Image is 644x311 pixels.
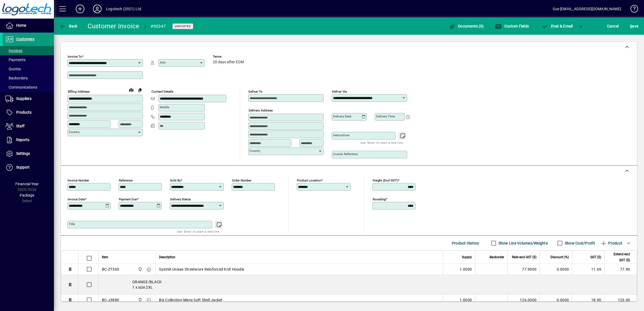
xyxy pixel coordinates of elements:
[151,22,166,31] div: #90347
[600,239,622,247] span: Product
[490,254,504,260] span: Backorder
[102,297,119,303] div: BC-J3880
[297,179,321,182] mat-label: Product location
[540,295,572,306] td: 0.0000
[213,55,245,58] span: Terms
[15,182,39,186] span: Financial Year
[3,74,54,83] a: Backorders
[16,110,32,114] span: Products
[606,21,620,31] button: Cancel
[16,37,34,41] span: Customers
[551,24,553,28] span: P
[626,1,637,19] a: Knowledge Base
[604,295,637,306] td: 126.00
[511,297,536,303] div: 126.0000
[564,240,595,246] label: Show Cost/Profit
[572,264,604,275] td: 11.69
[5,58,26,62] span: Payments
[3,19,54,32] a: Home
[20,193,34,197] span: Package
[3,161,54,174] a: Support
[119,179,133,182] mat-label: Reference
[5,48,22,53] span: Invoices
[460,267,472,272] span: 1.0000
[449,24,484,28] span: Documents (0)
[58,21,79,31] button: Back
[5,76,28,80] span: Backorders
[376,114,395,118] mat-label: Delivery time
[3,55,54,64] a: Payments
[3,64,54,74] a: Quotes
[16,23,26,27] span: Home
[69,130,79,134] mat-label: Country
[494,21,530,31] button: Custom Fields
[604,264,637,275] td: 77.90
[332,90,347,93] mat-label: Deliver via
[102,254,108,260] span: Item
[629,21,640,31] button: Save
[550,254,569,260] span: Discount (%)
[71,4,89,14] button: Add
[607,22,619,30] span: Cancel
[106,5,141,13] div: Logotech (2021) Ltd
[16,124,25,128] span: Staff
[462,254,472,260] span: Supply
[68,179,89,182] mat-label: Invoice number
[3,120,54,133] a: Staff
[60,24,78,28] span: Back
[16,151,30,156] span: Settings
[511,267,536,272] div: 77.9000
[137,266,143,272] span: Central
[170,179,181,182] mat-label: Sold by
[460,297,472,303] span: 1.0000
[452,239,479,247] span: Product History
[540,264,572,275] td: 0.0000
[16,165,30,169] span: Support
[136,86,144,94] button: Copy to Delivery address
[608,251,630,263] span: Extend excl GST ($)
[512,254,536,260] span: Rate excl GST ($)
[450,238,482,248] button: Product History
[127,85,136,94] a: View on map
[630,24,632,28] span: S
[170,197,191,201] mat-label: Delivery status
[542,24,573,28] span: ost & Email
[175,25,191,28] span: Unposted
[3,106,54,119] a: Products
[68,197,85,201] mat-label: Invoice date
[16,138,29,142] span: Reports
[361,139,403,146] mat-hint: Use 'Enter' to start a new line
[69,222,75,226] mat-label: Title
[3,92,54,106] a: Suppliers
[3,133,54,147] a: Reports
[553,5,621,13] div: Sue [EMAIL_ADDRESS][DOMAIN_NAME]
[177,228,219,235] mat-hint: Use 'Enter' to start a new line
[572,295,604,306] td: 18.90
[373,197,386,201] mat-label: Rounding
[232,179,251,182] mat-label: Order number
[373,179,398,182] mat-label: Freight (excl GST)
[88,22,140,30] div: Customer Invoice
[102,267,119,272] div: BC-ZT360
[159,267,244,272] span: Syzmik Unisex Streetworx Reinforced Knit Hoodie
[333,133,349,137] mat-label: Instructions
[333,114,351,118] mat-label: Delivery date
[5,85,37,89] span: Communications
[497,240,548,246] label: Show Line Volumes/Weights
[248,90,262,93] mat-label: Deliver To
[3,147,54,160] a: Settings
[160,61,166,64] mat-label: Attn
[448,21,485,31] button: Documents (0)
[5,67,21,71] span: Quotes
[160,105,169,109] mat-label: Mobile
[598,238,625,248] button: Product
[68,55,82,58] mat-label: Invoice To
[16,96,32,101] span: Suppliers
[119,197,137,201] mat-label: Payment due
[159,254,175,260] span: Description
[159,297,222,303] span: Biz Collection Mens Soft Shell Jacket
[250,149,260,153] mat-label: Country
[137,297,143,303] span: Central
[539,21,576,31] button: Post & Email
[333,152,358,156] mat-label: Courier Reference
